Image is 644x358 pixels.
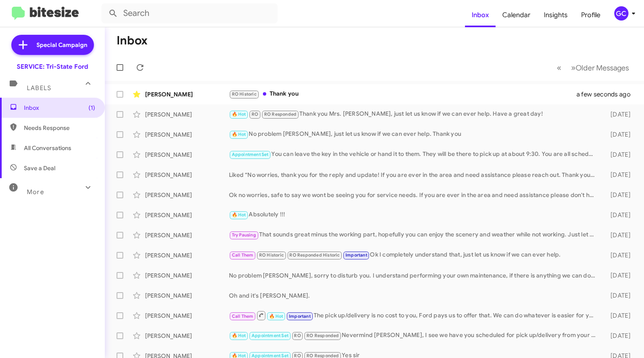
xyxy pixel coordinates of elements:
[145,90,229,99] div: [PERSON_NAME]
[259,252,284,258] span: RO Historic
[232,112,246,117] span: 🔥 Hot
[289,314,311,319] span: Important
[614,6,628,21] div: GC
[145,171,229,179] div: [PERSON_NAME]
[600,271,637,280] div: [DATE]
[252,112,258,117] span: RO
[600,332,637,340] div: [DATE]
[600,110,637,119] div: [DATE]
[229,230,600,240] div: That sounds great minus the working part, hopefully you can enjoy the scenery and weather while n...
[24,104,95,112] span: Inbox
[145,130,229,139] div: [PERSON_NAME]
[145,191,229,199] div: [PERSON_NAME]
[600,150,637,159] div: [DATE]
[24,144,71,152] span: All Conversations
[145,231,229,239] div: [PERSON_NAME]
[145,332,229,340] div: [PERSON_NAME]
[465,3,496,27] a: Inbox
[496,3,537,27] a: Calendar
[600,231,637,239] div: [DATE]
[232,333,246,338] span: 🔥 Hot
[600,130,637,139] div: [DATE]
[229,271,600,280] div: No problem [PERSON_NAME], sorry to disturb you. I understand performing your own maintenance, if ...
[587,90,637,99] div: a few seconds ago
[229,171,600,179] div: Liked “No worries, thank you for the reply and update! If you are ever in the area and need assis...
[289,252,340,258] span: RO Responded Historic
[607,6,635,21] button: GC
[232,252,254,258] span: Call Them
[145,251,229,259] div: [PERSON_NAME]
[269,314,283,319] span: 🔥 Hot
[229,310,600,321] div: The pick up/delivery is no cost to you, Ford pays us to offer that. We can do whatever is easier ...
[145,311,229,320] div: [PERSON_NAME]
[229,291,600,300] div: Oh and it's [PERSON_NAME].
[232,232,256,238] span: Try Pausing
[552,59,634,76] nav: Page navigation example
[229,109,600,119] div: Thank you Mrs. [PERSON_NAME], just let us know if we can ever help. Have a great day!
[345,252,367,258] span: Important
[11,35,94,55] a: Special Campaign
[571,62,576,73] span: »
[232,212,246,218] span: 🔥 Hot
[600,191,637,199] div: [DATE]
[145,271,229,280] div: [PERSON_NAME]
[600,251,637,259] div: [DATE]
[145,211,229,219] div: [PERSON_NAME]
[600,171,637,179] div: [DATE]
[574,3,607,27] a: Profile
[294,333,301,338] span: RO
[145,291,229,300] div: [PERSON_NAME]
[27,188,44,196] span: More
[117,34,148,47] h1: Inbox
[600,311,637,320] div: [DATE]
[600,291,637,300] div: [DATE]
[229,150,600,159] div: You can leave the key in the vehicle or hand it to them. They will be there to pick up at about 9...
[229,210,600,220] div: Absolutely !!!
[145,150,229,159] div: [PERSON_NAME]
[88,104,95,112] span: (1)
[229,250,600,260] div: Ok I completely understand that, just let us know if we can ever help.
[229,89,587,99] div: Thank you
[232,152,269,157] span: Appointment Set
[101,3,278,23] input: Search
[232,132,246,137] span: 🔥 Hot
[252,333,288,338] span: Appointment Set
[17,62,88,71] div: SERVICE: Tri-State Ford
[306,333,339,338] span: RO Responded
[537,3,574,27] a: Insights
[36,41,87,49] span: Special Campaign
[600,211,637,219] div: [DATE]
[557,62,561,73] span: «
[229,331,600,340] div: Nevermind [PERSON_NAME], I see we have you scheduled for pick up/delivery from your [STREET_ADDRE...
[576,63,629,73] span: Older Messages
[24,124,95,132] span: Needs Response
[145,110,229,119] div: [PERSON_NAME]
[264,112,296,117] span: RO Responded
[27,84,51,92] span: Labels
[232,91,257,97] span: RO Historic
[229,130,600,139] div: No problem [PERSON_NAME], just let us know if we can ever help. Thank you
[229,191,600,199] div: Ok no worries, safe to say we wont be seeing you for service needs. If you are ever in the area a...
[566,59,634,76] button: Next
[232,314,254,319] span: Call Them
[24,164,55,172] span: Save a Deal
[552,59,566,76] button: Previous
